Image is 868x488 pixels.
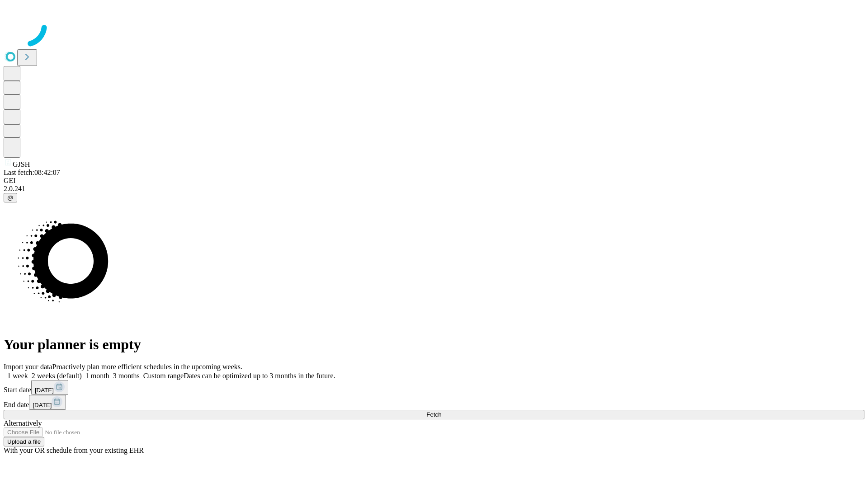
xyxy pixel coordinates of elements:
[33,402,52,408] span: [DATE]
[4,446,144,454] span: With your OR schedule from your existing EHR
[32,372,82,380] span: 2 weeks (default)
[7,194,14,201] span: @
[426,411,441,418] span: Fetch
[184,372,335,380] span: Dates can be optimized up to 3 months in the future.
[4,380,864,395] div: Start date
[7,372,28,380] span: 1 week
[13,160,30,168] span: GJSH
[4,410,864,419] button: Fetch
[4,419,42,427] span: Alternatively
[4,363,52,371] span: Import your data
[4,185,864,193] div: 2.0.241
[35,387,54,394] span: [DATE]
[85,372,109,380] span: 1 month
[4,169,60,176] span: Last fetch: 08:42:07
[113,372,140,380] span: 3 months
[4,177,864,185] div: GEI
[29,395,66,410] button: [DATE]
[143,372,184,380] span: Custom range
[52,363,242,371] span: Proactively plan more efficient schedules in the upcoming weeks.
[4,193,17,202] button: @
[4,336,864,353] h1: Your planner is empty
[4,395,864,410] div: End date
[4,437,44,446] button: Upload a file
[31,380,68,395] button: [DATE]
